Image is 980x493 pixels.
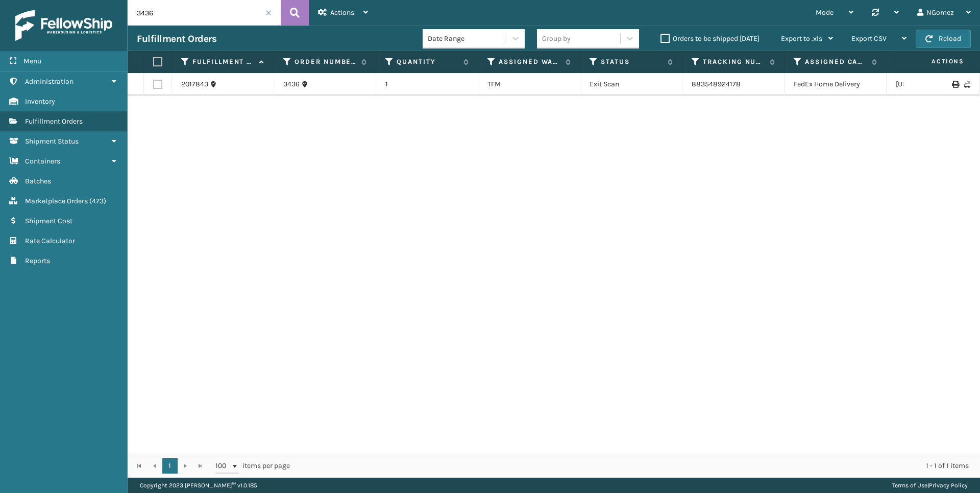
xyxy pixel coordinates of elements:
[805,57,867,66] label: Assigned Carrier Service
[376,73,478,96] td: 1
[428,33,507,44] div: Date Range
[215,458,290,474] span: items per page
[478,73,580,96] td: TFM
[892,482,927,489] a: Terms of Use
[162,458,178,474] a: 1
[25,137,79,146] span: Shipment Status
[25,217,72,225] span: Shipment Cost
[23,57,41,65] span: Menu
[25,237,75,245] span: Rate Calculator
[851,34,887,43] span: Export CSV
[964,81,970,88] i: Never Shipped
[929,482,968,489] a: Privacy Policy
[192,57,254,66] label: Fulfillment Order Id
[601,57,663,66] label: Status
[25,197,88,205] span: Marketplace Orders
[283,79,300,89] a: 3436
[137,33,216,45] h3: Fulfillment Orders
[916,30,971,48] button: Reload
[892,478,968,493] div: |
[140,478,257,493] p: Copyright 2023 [PERSON_NAME]™ v 1.0.185
[580,73,682,96] td: Exit Scan
[397,57,458,66] label: Quantity
[785,73,887,96] td: FedEx Home Delivery
[25,157,60,166] span: Containers
[25,117,83,126] span: Fulfillment Orders
[25,77,73,86] span: Administration
[89,197,106,205] span: ( 473 )
[25,177,51,185] span: Batches
[25,256,50,265] span: Reports
[181,79,208,89] a: 2017843
[304,461,969,471] div: 1 - 1 of 1 items
[499,57,560,66] label: Assigned Warehouse
[952,81,958,88] i: Print Label
[542,33,571,44] div: Group by
[703,57,765,66] label: Tracking Number
[25,97,55,106] span: Inventory
[215,461,231,471] span: 100
[295,57,356,66] label: Order Number
[816,8,834,17] span: Mode
[15,10,112,41] img: logo
[899,53,970,70] span: Actions
[330,8,354,17] span: Actions
[781,34,822,43] span: Export to .xls
[660,34,759,43] label: Orders to be shipped [DATE]
[692,80,741,88] a: 883548924178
